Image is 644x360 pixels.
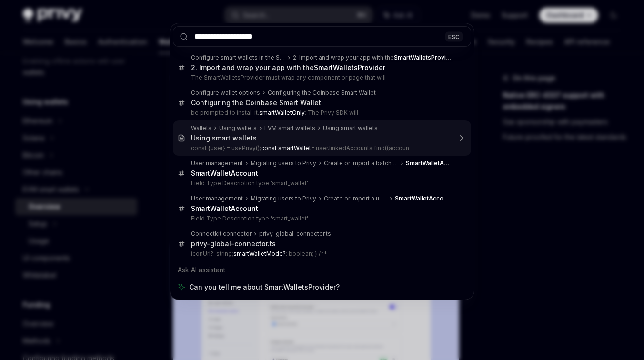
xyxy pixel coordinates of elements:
b: SmartWalletsProvider [394,54,456,61]
div: Using smart wallets [323,124,378,132]
div: Wallets [191,124,211,132]
b: SmartWalletAccount [191,169,258,177]
p: be prompted to install it. : The Privy SDK will [191,109,451,117]
div: 2. Import and wrap your app with the [293,54,451,61]
div: Configuring the Coinbase Smart Wallet [268,89,376,97]
div: Using smart wallets [191,134,257,142]
div: Create or import a batch of users [324,160,398,167]
div: Migrating users to Privy [251,160,316,167]
div: Configure smart wallets in the SDK [191,54,285,61]
div: ESC [445,31,463,41]
b: smartWalletOnly [259,109,305,116]
div: User management [191,195,243,202]
p: Field Type Description type 'smart_wallet' [191,180,451,187]
div: Using wallets [219,124,257,132]
p: const {user} = usePrivy(); = user.linkedAccounts.find((accoun [191,144,451,152]
div: Create or import a user [324,195,387,202]
p: Field Type Description type 'smart_wallet' [191,215,451,222]
b: smartWalletMode? [233,250,286,257]
div: User management [191,160,243,167]
div: privy-global-connector.ts [191,240,276,248]
div: Configure wallet options [191,89,260,97]
div: 2. Import and wrap your app with the [191,63,385,72]
b: SmartWalletAccount [406,160,463,167]
div: Connectkit connector [191,230,252,238]
b: SmartWalletAccount [395,195,452,202]
div: Migrating users to Privy [251,195,316,202]
div: Configuring the Coinbase Smart Wallet [191,99,321,107]
b: SmartWalletsProvider [314,63,385,71]
div: privy-global-connector.ts [259,230,331,238]
p: iconUrl?: string; : boolean; } /** [191,250,451,258]
span: Can you tell me about SmartWalletsProvider? [189,282,340,292]
b: const smartWallet [261,144,311,151]
b: SmartWalletAccount [191,204,258,212]
div: EVM smart wallets [264,124,315,132]
div: Ask AI assistant [173,261,471,279]
p: The SmartWalletsProvider must wrap any component or page that will [191,74,451,81]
